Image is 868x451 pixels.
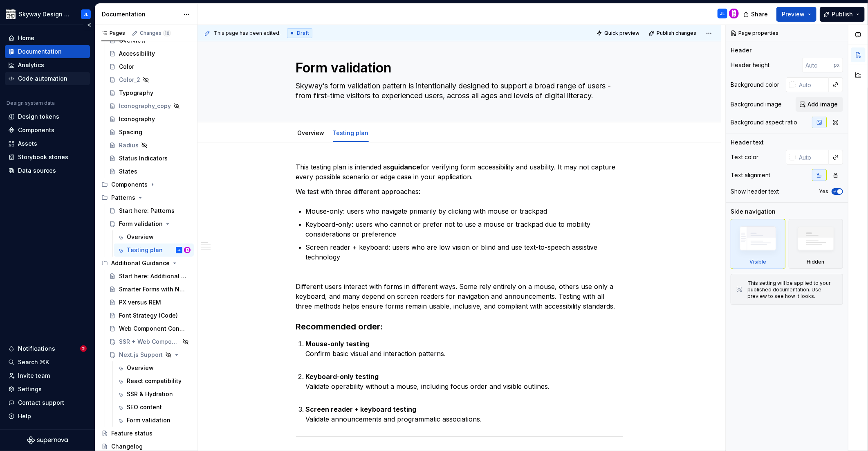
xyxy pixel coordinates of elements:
div: Pages [101,30,125,36]
div: Start here: Patterns [119,207,175,215]
div: Iconography_copy [119,102,171,110]
p: Validate operability without a mouse, including focus order and visible outlines. [306,372,623,401]
div: Header [731,46,751,54]
span: This page has been edited. [214,30,280,36]
div: Notifications [18,345,55,353]
a: Form validation [114,414,194,427]
a: Font Strategy (Code) [106,309,194,322]
a: Form validation [106,217,194,230]
span: Draft [297,30,309,36]
svg: Supernova Logo [27,436,68,444]
div: JL [178,246,181,254]
div: Overview [294,124,328,141]
div: Components [18,126,54,134]
div: Documentation [18,47,62,56]
button: Add image [796,97,843,112]
div: Hidden [807,259,825,265]
div: SSR + Web Components [119,338,180,346]
a: Start here: Additional Guidance [106,270,194,283]
div: Background aspect ratio [731,118,797,126]
a: Iconography_copy [106,99,194,113]
input: Auto [802,58,834,72]
div: Background image [731,100,782,108]
div: Code automation [18,74,67,83]
img: Bobby Davis [729,9,739,18]
div: Radius [119,141,139,149]
div: Feature status [111,429,153,437]
div: Status Indicators [119,154,168,162]
a: Spacing [106,126,194,139]
a: PX versus REM [106,296,194,309]
div: Header height [731,61,769,69]
div: Design system data [7,100,55,106]
div: Spacing [119,128,142,136]
div: Patterns [111,194,135,202]
div: Contact support [18,399,64,407]
button: Skyway Design SystemJL [2,5,93,23]
span: Preview [782,10,805,18]
a: Settings [5,383,90,396]
a: Start here: Patterns [106,204,194,217]
strong: Mouse-only testing [306,340,370,348]
div: Side navigation [731,207,776,216]
a: Smarter Forms with Native Validation APIs [106,283,194,296]
div: Text color [731,153,758,161]
a: Storybook stories [5,151,90,164]
div: Smarter Forms with Native Validation APIs [119,285,186,293]
span: Publish changes [657,30,696,36]
a: Overview [114,361,194,374]
div: SSR & Hydration [127,390,173,398]
div: Additional Guidance [98,257,194,270]
div: Testing plan [330,124,372,141]
a: Accessibility [106,47,194,60]
div: Home [18,34,34,42]
a: SSR & Hydration [114,388,194,401]
a: Typography [106,86,194,99]
a: Status Indicators [106,152,194,165]
strong: Screen reader + keyboard testing [306,405,417,413]
img: 7d2f9795-fa08-4624-9490-5a3f7218a56a.png [6,9,16,19]
a: Invite team [5,369,90,382]
div: Skyway Design System [19,10,71,18]
div: SEO content [127,403,162,411]
span: Publish [832,10,853,18]
button: Quick preview [594,27,643,39]
a: Home [5,32,90,45]
p: px [834,62,840,68]
p: Different users interact with forms in different ways. Some rely entirely on a mouse, others use ... [296,272,623,311]
div: Form validation [119,220,163,228]
a: Radius [106,139,194,152]
a: Feature status [98,427,194,440]
div: Testing plan [127,246,163,254]
div: Start here: Additional Guidance [119,272,186,280]
a: Color [106,60,194,73]
div: Color [119,63,134,71]
div: Additional Guidance [111,259,170,267]
span: 10 [163,30,171,36]
div: Font Strategy (Code) [119,311,178,320]
strong: Recommended order: [296,322,383,331]
button: Collapse sidebar [83,19,95,31]
span: Quick preview [604,30,639,36]
p: Confirm basic visual and interaction patterns. [306,339,623,368]
a: Data sources [5,164,90,177]
p: Screen reader + keyboard: users who are low vision or blind and use text-to-speech assistive tech... [306,242,623,262]
div: Search ⌘K [18,358,49,366]
div: Typography [119,89,153,97]
div: This setting will be applied to your published documentation. Use preview to see how it looks. [747,280,838,300]
div: Visible [731,219,785,269]
div: Changelog [111,442,143,451]
div: States [119,167,137,176]
div: Overview [127,364,154,372]
a: Web Component Console Errors [106,322,194,335]
div: Accessibility [119,50,155,58]
button: Contact support [5,396,90,409]
input: Auto [796,150,829,165]
a: Testing planJLBobby Davis [114,244,194,257]
textarea: Form validation [294,58,621,78]
button: Publish changes [646,27,700,39]
a: Next.js Support [106,348,194,361]
a: States [106,165,194,178]
div: Data sources [18,167,56,175]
